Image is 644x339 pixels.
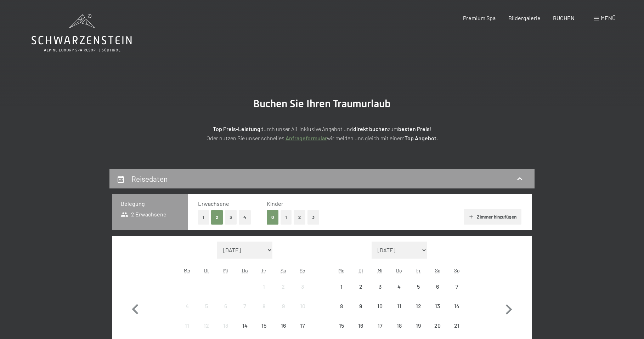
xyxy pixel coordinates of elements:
[255,284,273,301] div: 1
[198,210,209,225] button: 1
[198,200,229,207] span: Erwachsene
[332,316,351,335] div: Mon Sep 15 2025
[184,267,190,273] abbr: Montag
[281,267,286,273] abbr: Samstag
[204,267,209,273] abbr: Dienstag
[121,210,166,218] span: 2 Erwachsene
[370,296,389,316] div: Wed Sep 10 2025
[254,296,273,316] div: Anreise nicht möglich
[274,296,293,316] div: Sat Aug 09 2025
[177,316,197,335] div: Anreise nicht möglich
[121,200,179,208] h3: Belegung
[428,277,447,296] div: Anreise nicht möglich
[294,284,311,301] div: 3
[332,316,351,335] div: Anreise nicht möglich
[131,174,168,183] h2: Reisedaten
[447,316,467,335] div: Anreise nicht möglich
[429,284,446,301] div: 6
[352,284,369,301] div: 2
[390,316,409,335] div: Thu Sep 18 2025
[409,277,428,296] div: Fri Sep 05 2025
[508,15,541,21] a: Bildergalerie
[370,296,389,316] div: Anreise nicht möglich
[447,296,467,316] div: Sun Sep 14 2025
[216,316,235,335] div: Wed Aug 13 2025
[294,303,311,321] div: 10
[216,296,235,316] div: Anreise nicht möglich
[239,210,251,225] button: 4
[601,15,616,21] span: Menü
[390,316,409,335] div: Anreise nicht möglich
[454,267,460,273] abbr: Sonntag
[216,316,235,335] div: Anreise nicht möglich
[332,296,351,316] div: Mon Sep 08 2025
[448,303,466,321] div: 14
[293,296,312,316] div: Sun Aug 10 2025
[390,303,408,321] div: 11
[274,316,293,335] div: Anreise nicht möglich
[197,316,216,335] div: Anreise nicht möglich
[553,15,575,21] a: BUCHEN
[254,277,273,296] div: Fri Aug 01 2025
[235,296,254,316] div: Anreise nicht möglich
[447,316,467,335] div: Sun Sep 21 2025
[274,277,293,296] div: Anreise nicht möglich
[197,303,215,321] div: 5
[409,296,428,316] div: Fri Sep 12 2025
[447,296,467,316] div: Anreise nicht möglich
[409,303,427,321] div: 12
[293,316,312,335] div: Anreise nicht möglich
[409,316,428,335] div: Anreise nicht möglich
[409,296,428,316] div: Anreise nicht möglich
[351,296,370,316] div: Tue Sep 09 2025
[428,296,447,316] div: Anreise nicht möglich
[463,15,496,21] span: Premium Spa
[177,316,197,335] div: Mon Aug 11 2025
[293,316,312,335] div: Sun Aug 17 2025
[378,267,383,273] abbr: Mittwoch
[409,277,428,296] div: Anreise nicht möglich
[274,316,293,335] div: Sat Aug 16 2025
[428,296,447,316] div: Sat Sep 13 2025
[390,284,408,301] div: 4
[145,124,499,142] p: durch unser All-inklusive Angebot und zum ! Oder nutzen Sie unser schnelles wir melden uns gleich...
[447,277,467,296] div: Sun Sep 07 2025
[447,277,467,296] div: Anreise nicht möglich
[435,267,440,273] abbr: Samstag
[390,277,409,296] div: Anreise nicht möglich
[338,267,345,273] abbr: Montag
[371,303,389,321] div: 10
[332,296,351,316] div: Anreise nicht möglich
[293,277,312,296] div: Sun Aug 03 2025
[254,316,273,335] div: Fri Aug 15 2025
[300,267,305,273] abbr: Sonntag
[294,210,305,225] button: 2
[351,296,370,316] div: Anreise nicht möglich
[370,277,389,296] div: Anreise nicht möglich
[236,303,254,321] div: 7
[353,125,388,132] strong: direkt buchen
[254,316,273,335] div: Anreise nicht möglich
[332,277,351,296] div: Mon Sep 01 2025
[351,316,370,335] div: Anreise nicht möglich
[178,303,196,321] div: 4
[351,316,370,335] div: Tue Sep 16 2025
[428,277,447,296] div: Sat Sep 06 2025
[267,200,283,207] span: Kinder
[390,296,409,316] div: Thu Sep 11 2025
[213,125,260,132] strong: Top Preis-Leistung
[177,296,197,316] div: Anreise nicht möglich
[371,284,389,301] div: 3
[286,135,327,141] a: Anfrageformular
[429,303,446,321] div: 13
[223,267,228,273] abbr: Mittwoch
[464,209,521,225] button: Zimmer hinzufügen
[217,303,235,321] div: 6
[370,316,389,335] div: Wed Sep 17 2025
[293,296,312,316] div: Anreise nicht möglich
[235,316,254,335] div: Anreise nicht möglich
[197,296,216,316] div: Anreise nicht möglich
[409,284,427,301] div: 5
[216,296,235,316] div: Wed Aug 06 2025
[332,277,351,296] div: Anreise nicht möglich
